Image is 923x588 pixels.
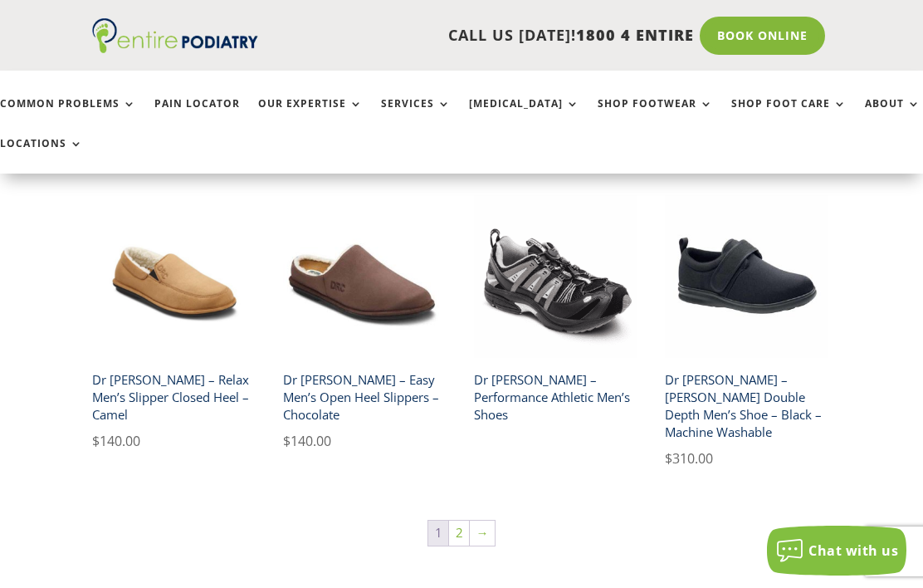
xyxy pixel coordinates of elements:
[731,98,847,134] a: Shop Foot Care
[865,98,921,134] a: About
[283,432,331,450] bdi: 140.00
[474,195,637,430] a: Dr Comfort Performance Athletic Mens Shoe Black and GreyDr [PERSON_NAME] – Performance Athletic M...
[474,195,637,358] img: Dr Comfort Performance Athletic Mens Shoe Black and Grey
[92,195,255,358] img: relax dr comfort camel mens slipper
[474,365,637,430] h2: Dr [PERSON_NAME] – Performance Athletic Men’s Shoes
[283,195,446,358] img: Dr Comfort Easy Mens Slippers Chocolate
[92,519,831,554] nav: Product Pagination
[283,432,291,450] span: $
[381,98,451,134] a: Services
[470,521,495,546] a: →
[665,449,713,468] bdi: 310.00
[92,18,258,53] img: logo (1)
[92,195,255,452] a: relax dr comfort camel mens slipperDr [PERSON_NAME] – Relax Men’s Slipper Closed Heel – Camel $14...
[665,195,828,469] a: Dr Comfort Carter Men's double depth shoe blackDr [PERSON_NAME] – [PERSON_NAME] Double Depth Men’...
[92,365,255,430] h2: Dr [PERSON_NAME] – Relax Men’s Slipper Closed Heel – Camel
[576,25,694,45] span: 1800 4 ENTIRE
[283,195,446,452] a: Dr Comfort Easy Mens Slippers ChocolateDr [PERSON_NAME] – Easy Men’s Open Heel Slippers – Chocola...
[598,98,713,134] a: Shop Footwear
[469,98,579,134] a: [MEDICAL_DATA]
[449,521,469,546] a: Page 2
[92,432,100,450] span: $
[92,432,140,450] bdi: 140.00
[92,40,258,56] a: Entire Podiatry
[767,526,906,576] button: Chat with us
[700,17,825,55] a: Book Online
[154,98,240,134] a: Pain Locator
[665,195,828,358] img: Dr Comfort Carter Men's double depth shoe black
[258,25,694,47] p: CALL US [DATE]!
[258,98,363,134] a: Our Expertise
[665,365,828,448] h2: Dr [PERSON_NAME] – [PERSON_NAME] Double Depth Men’s Shoe – Black – Machine Washable
[283,365,446,430] h2: Dr [PERSON_NAME] – Easy Men’s Open Heel Slippers – Chocolate
[665,449,672,468] span: $
[808,541,898,560] span: Chat with us
[428,521,448,546] span: Page 1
